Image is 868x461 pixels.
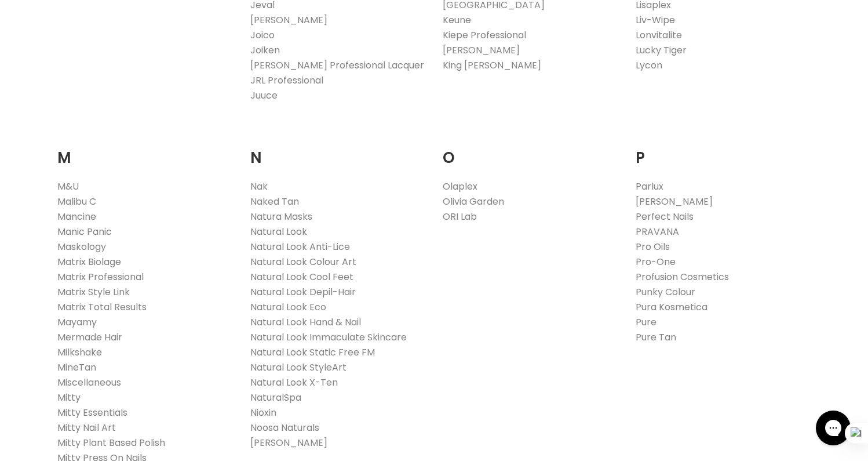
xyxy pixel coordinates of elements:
a: Perfect Nails [636,210,694,223]
a: Mitty Essentials [57,406,127,419]
a: [PERSON_NAME] [250,13,327,27]
a: Natural Look Hand & Nail [250,315,361,329]
a: Natural Look Eco [250,300,326,314]
a: Natural Look Static Free FM [250,346,375,359]
a: King [PERSON_NAME] [443,59,541,72]
a: Manic Panic [57,225,112,238]
a: Mitty Nail Art [57,421,116,434]
a: Juuce [250,89,278,102]
a: Pure [636,315,657,329]
a: M&U [57,180,79,193]
a: Olaplex [443,180,477,193]
a: Nak [250,180,268,193]
a: Natura Masks [250,210,312,223]
a: Natural Look StyleArt [250,361,347,374]
a: Punky Colour [636,285,695,299]
h2: N [250,131,426,170]
a: Lycon [636,59,662,72]
a: [PERSON_NAME] [636,195,713,208]
a: Liv-Wipe [636,13,675,27]
a: Mitty Plant Based Polish [57,436,165,449]
a: Olivia Garden [443,195,504,208]
a: Mancine [57,210,96,223]
a: Joico [250,28,275,42]
a: MineTan [57,361,96,374]
a: Pro-One [636,255,676,268]
a: Noosa Naturals [250,421,319,434]
a: Natural Look Cool Feet [250,270,353,284]
a: Maskology [57,240,106,253]
a: Natural Look Anti-Lice [250,240,350,253]
a: Kiepe Professional [443,28,526,42]
a: Keune [443,13,471,27]
a: Pura Kosmetica [636,300,707,314]
a: Pro Oils [636,240,670,253]
a: Naked Tan [250,195,299,208]
a: Pure Tan [636,331,676,344]
a: Natural Look [250,225,307,238]
a: Natural Look Immaculate Skincare [250,331,407,344]
a: Miscellaneous [57,376,121,389]
a: PRAVANA [636,225,679,238]
a: Matrix Style Link [57,285,130,299]
a: Matrix Total Results [57,300,147,314]
a: Natural Look X-Ten [250,376,338,389]
a: Natural Look Depil-Hair [250,285,356,299]
a: Nioxin [250,406,276,419]
a: [PERSON_NAME] [250,436,327,449]
a: JRL Professional [250,74,323,87]
h2: O [443,131,618,170]
a: Lonvitalite [636,28,682,42]
a: [PERSON_NAME] Professional Lacquer [250,59,424,72]
a: Milkshake [57,346,102,359]
a: [PERSON_NAME] [443,43,520,57]
a: Malibu C [57,195,96,208]
a: Mayamy [57,315,97,329]
a: Matrix Biolage [57,255,121,268]
a: Mermade Hair [57,331,122,344]
h2: P [636,131,811,170]
a: Lucky Tiger [636,43,687,57]
a: ORI Lab [443,210,477,223]
a: Mitty [57,391,81,404]
a: Joiken [250,43,280,57]
a: Parlux [636,180,663,193]
iframe: Gorgias live chat messenger [810,406,856,449]
a: Matrix Professional [57,270,144,284]
a: NaturalSpa [250,391,301,404]
a: Profusion Cosmetics [636,270,729,284]
a: Natural Look Colour Art [250,255,356,268]
h2: M [57,131,233,170]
